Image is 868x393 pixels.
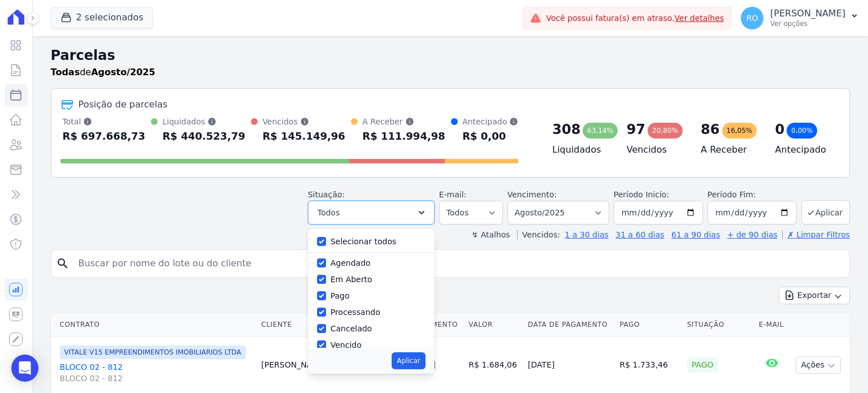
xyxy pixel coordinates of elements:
label: Pago [331,291,350,300]
p: de [51,66,155,79]
div: R$ 697.668,73 [63,127,146,145]
label: Processando [331,308,380,317]
div: 86 [701,120,719,139]
a: BLOCO 02 - 812BLOCO 02 - 812 [60,361,253,384]
div: R$ 111.994,98 [362,127,445,145]
span: RO [747,14,758,22]
h4: Antecipado [775,143,831,157]
div: R$ 0,00 [462,127,518,145]
input: Buscar por nome do lote ou do cliente [72,252,845,275]
div: 0,00% [787,123,817,139]
div: 16,05% [722,123,757,139]
a: 31 a 60 dias [615,230,664,239]
th: Contrato [51,313,257,336]
button: Ações [796,356,841,374]
label: Período Inicío: [614,190,669,199]
p: Ver opções [770,19,845,28]
a: 1 a 30 dias [565,230,609,239]
button: Aplicar [801,200,850,224]
th: E-mail [754,313,789,336]
label: Selecionar todos [331,237,397,246]
i: search [56,257,70,270]
div: 63,14% [583,123,618,139]
a: ✗ Limpar Filtros [782,230,850,239]
div: Liquidados [162,116,245,127]
label: Período Fim: [708,189,797,201]
strong: Todas [51,67,80,77]
label: Em Aberto [331,275,372,284]
button: Todos [308,201,435,224]
th: Situação [683,313,754,336]
h4: Vencidos [627,143,683,157]
div: 0 [775,120,785,139]
div: 20,80% [648,123,683,139]
div: R$ 145.149,96 [262,127,345,145]
th: Pago [615,313,682,336]
strong: Agosto/2025 [91,67,155,77]
div: A Receber [362,116,445,127]
label: Situação: [308,190,345,199]
label: ↯ Atalhos [471,230,510,239]
div: 308 [552,120,580,139]
th: Valor [464,313,523,336]
div: Pago [687,357,718,373]
button: 2 selecionados [51,7,153,28]
p: [PERSON_NAME] [770,8,845,19]
a: 61 a 90 dias [671,230,720,239]
span: VITALE V15 EMPREENDIMENTOS IMOBILIARIOS LTDA [60,346,246,359]
div: Total [63,116,146,127]
div: Open Intercom Messenger [11,355,38,382]
button: Exportar [779,287,850,304]
th: Cliente [257,313,404,336]
h4: A Receber [701,143,757,157]
div: Posição de parcelas [79,98,168,111]
div: Antecipado [462,116,518,127]
button: Aplicar [392,352,425,369]
label: Vencidos: [517,230,560,239]
label: Agendado [331,258,371,267]
span: BLOCO 02 - 812 [60,373,253,384]
span: Todos [318,206,340,219]
div: 97 [627,120,645,139]
label: Cancelado [331,324,372,333]
div: R$ 440.523,79 [162,127,245,145]
button: RO [PERSON_NAME] Ver opções [732,2,868,34]
a: + de 90 dias [727,230,778,239]
label: Vencimento: [507,190,557,199]
div: Vencidos [262,116,345,127]
span: Você possui fatura(s) em atraso. [546,12,724,24]
a: Ver detalhes [675,14,724,23]
h4: Liquidados [552,143,608,157]
h2: Parcelas [51,45,850,66]
label: E-mail: [439,190,467,199]
th: Data de Pagamento [523,313,615,336]
label: Vencido [331,340,362,349]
